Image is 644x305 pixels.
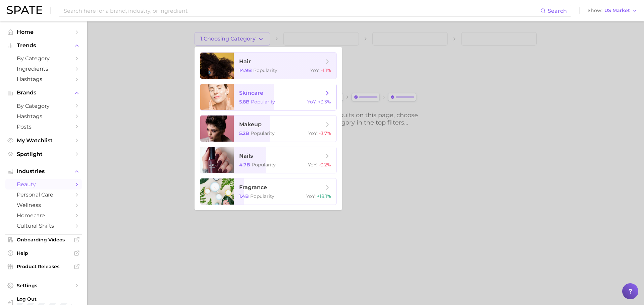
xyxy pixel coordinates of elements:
[239,193,249,199] span: 1.4b
[5,235,82,245] a: Onboarding Videos
[252,162,276,168] span: Popularity
[17,113,70,120] span: Hashtags
[5,74,82,84] a: Hashtags
[17,124,70,130] span: Posts
[319,162,331,168] span: -0.2%
[17,43,70,49] span: Trends
[308,162,317,168] span: YoY :
[239,130,249,136] span: 5.2b
[17,151,70,157] span: Spotlight
[5,166,82,176] button: Industries
[17,212,70,219] span: homecare
[17,181,70,187] span: beauty
[318,99,331,105] span: +3.3%
[5,122,82,132] a: Posts
[5,41,82,51] button: Trends
[307,99,317,105] span: YoY :
[17,250,70,256] span: Help
[239,184,267,190] span: fragrance
[17,168,70,174] span: Industries
[239,162,250,168] span: 4.7b
[5,135,82,146] a: My Watchlist
[63,5,540,16] input: Search here for a brand, industry, or ingredient
[17,263,70,270] span: Product Releases
[17,223,70,229] span: cultural shifts
[5,200,82,210] a: wellness
[5,221,82,231] a: cultural shifts
[17,76,70,82] span: Hashtags
[5,179,82,189] a: beauty
[17,29,70,35] span: Home
[17,202,70,208] span: wellness
[548,8,567,14] span: Search
[5,64,82,74] a: Ingredients
[251,130,275,136] span: Popularity
[310,67,320,73] span: YoY :
[321,67,331,73] span: -1.1%
[588,9,602,12] span: Show
[5,189,82,200] a: personal care
[319,130,331,136] span: -3.7%
[5,248,82,258] a: Help
[17,66,70,72] span: Ingredients
[239,58,251,65] span: hair
[5,149,82,159] a: Spotlight
[239,90,263,96] span: skincare
[251,99,275,105] span: Popularity
[604,9,630,12] span: US Market
[239,99,250,105] span: 5.8b
[5,27,82,37] a: Home
[5,88,82,98] button: Brands
[317,193,331,199] span: +18.1%
[17,90,70,96] span: Brands
[308,130,318,136] span: YoY :
[5,53,82,64] a: by Category
[7,6,42,14] img: SPATE
[5,111,82,122] a: Hashtags
[239,121,262,128] span: makeup
[17,237,70,243] span: Onboarding Videos
[17,283,70,289] span: Settings
[17,55,70,62] span: by Category
[5,261,82,272] a: Product Releases
[5,281,82,291] a: Settings
[17,296,76,302] span: Log Out
[306,193,316,199] span: YoY :
[17,137,70,144] span: My Watchlist
[253,67,277,73] span: Popularity
[195,47,342,210] ul: 1.Choosing Category
[5,101,82,111] a: by Category
[586,6,639,15] button: ShowUS Market
[17,192,70,198] span: personal care
[17,103,70,109] span: by Category
[239,67,252,73] span: 14.9b
[5,210,82,221] a: homecare
[239,153,253,159] span: nails
[250,193,274,199] span: Popularity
